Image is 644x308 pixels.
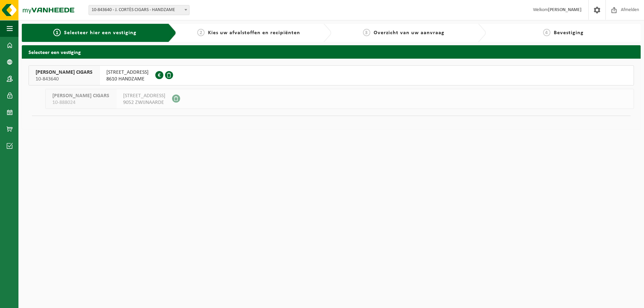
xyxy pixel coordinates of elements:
strong: [PERSON_NAME] [548,7,582,12]
span: Overzicht van uw aanvraag [374,30,444,36]
span: 10-843640 - J. CORTÈS CIGARS - HANDZAME [89,5,190,15]
span: [STREET_ADDRESS] [106,69,149,76]
span: 4 [543,29,550,36]
span: Selecteer hier een vestiging [64,30,137,36]
button: [PERSON_NAME] CIGARS 10-843640 [STREET_ADDRESS]8610 HANDZAME [29,65,634,85]
span: [PERSON_NAME] CIGARS [36,69,93,76]
span: 9052 ZWIJNAARDE [123,99,165,106]
span: Kies uw afvalstoffen en recipiënten [208,30,300,36]
span: 3 [363,29,370,36]
span: 10-888024 [52,99,109,106]
span: [STREET_ADDRESS] [123,93,165,99]
span: 1 [53,29,61,36]
span: 10-843640 - J. CORTÈS CIGARS - HANDZAME [89,5,189,15]
span: 2 [197,29,205,36]
span: Bevestiging [554,30,584,36]
span: [PERSON_NAME] CIGARS [52,93,109,99]
span: 10-843640 [36,76,93,82]
h2: Selecteer een vestiging [22,45,641,58]
span: 8610 HANDZAME [106,76,149,82]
